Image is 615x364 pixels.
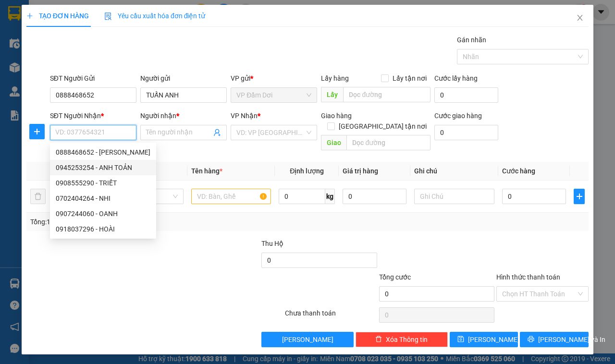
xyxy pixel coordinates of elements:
[346,135,430,150] input: Dọc đường
[343,189,406,204] input: 0
[50,221,156,237] div: 0918037296 - HOÀI
[496,273,560,281] label: Hình thức thanh toán
[321,135,346,150] span: Giao
[343,167,378,175] span: Giá trị hàng
[104,12,112,20] img: icon
[50,145,156,160] div: 0888468652 - TUẤN ANH
[56,162,150,173] div: 0945253254 - ANH TOẢN
[375,336,382,343] span: delete
[356,332,448,347] button: deleteXóa Thông tin
[50,110,136,121] div: SĐT Người Nhận
[30,189,46,204] button: delete
[574,193,584,200] span: plus
[410,162,498,181] th: Ghi chú
[468,334,519,345] span: [PERSON_NAME]
[434,112,482,120] label: Cước giao hàng
[261,240,283,247] span: Thu Hộ
[434,125,498,140] input: Cước giao hàng
[325,189,335,204] span: kg
[566,5,593,32] button: Close
[56,147,150,158] div: 0888468652 - [PERSON_NAME]
[56,224,150,234] div: 0918037296 - HOÀI
[236,88,311,102] span: VP Đầm Dơi
[386,334,428,345] span: Xóa Thông tin
[434,87,498,103] input: Cước lấy hàng
[502,167,535,175] span: Cước hàng
[282,334,333,345] span: [PERSON_NAME]
[30,128,44,135] span: plus
[140,110,227,121] div: Người nhận
[261,332,354,347] button: [PERSON_NAME]
[457,36,486,44] label: Gán nhãn
[50,73,136,84] div: SĐT Người Gửi
[30,217,238,227] div: Tổng: 1
[29,124,45,139] button: plus
[50,206,156,221] div: 0907244060 - OANH
[321,87,343,102] span: Lấy
[26,12,89,20] span: TẠO ĐƠN HÀNG
[538,334,605,345] span: [PERSON_NAME] và In
[528,336,534,343] span: printer
[343,87,430,102] input: Dọc đường
[389,73,430,84] span: Lấy tận nơi
[335,121,430,132] span: [GEOGRAPHIC_DATA] tận nơi
[379,273,411,281] span: Tổng cước
[191,189,271,204] input: VD: Bàn, Ghế
[290,167,324,175] span: Định lượng
[140,73,227,84] div: Người gửi
[574,189,585,204] button: plus
[457,336,464,343] span: save
[434,74,478,82] label: Cước lấy hàng
[576,14,584,22] span: close
[284,308,378,325] div: Chưa thanh toán
[520,332,589,347] button: printer[PERSON_NAME] và In
[231,73,317,84] div: VP gửi
[321,112,352,120] span: Giao hàng
[56,178,150,188] div: 0908555290 - TRIẾT
[56,193,150,204] div: 0702404264 - NHI
[321,74,349,82] span: Lấy hàng
[50,160,156,175] div: 0945253254 - ANH TOẢN
[213,129,221,136] span: user-add
[50,191,156,206] div: 0702404264 - NHI
[26,12,33,19] span: plus
[414,189,494,204] input: Ghi Chú
[104,12,206,20] span: Yêu cầu xuất hóa đơn điện tử
[231,112,258,120] span: VP Nhận
[56,208,150,219] div: 0907244060 - OANH
[450,332,518,347] button: save[PERSON_NAME]
[50,175,156,191] div: 0908555290 - TRIẾT
[191,167,222,175] span: Tên hàng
